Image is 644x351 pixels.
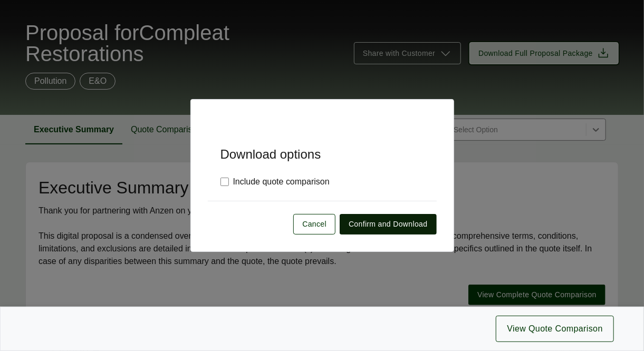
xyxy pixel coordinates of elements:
label: Include quote comparison [220,175,330,188]
button: Cancel [293,214,335,235]
h5: Download options [208,129,437,162]
button: View Quote Comparison [496,316,614,342]
span: Cancel [302,219,326,230]
span: View Quote Comparison [507,323,603,335]
span: Confirm and Download [349,219,427,230]
button: Confirm and Download [340,214,436,235]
